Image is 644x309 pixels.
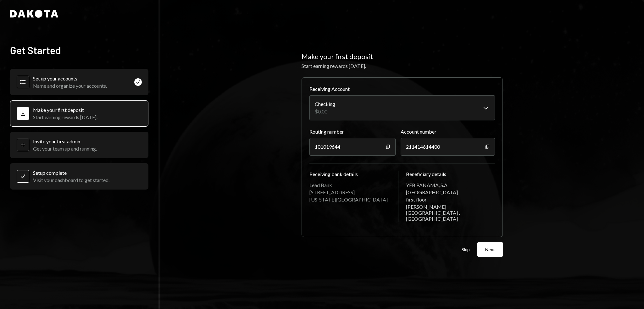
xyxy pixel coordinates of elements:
div: 211414614400 [401,138,495,156]
div: Set up your accounts [33,75,107,81]
div: Name and organize your accounts. [33,83,107,89]
button: Next [477,242,503,257]
h2: Get Started [10,44,148,56]
div: Lead Bank [309,182,399,188]
div: Beneficiary details [406,171,495,177]
div: [GEOGRAPHIC_DATA] [406,189,495,195]
button: Receiving Account [309,95,495,120]
label: Receiving Account [309,85,495,93]
div: [STREET_ADDRESS] [309,189,399,195]
h2: Make your first deposit [302,52,503,61]
div: Setup complete [33,170,109,176]
div: Get your team up and running. [33,146,97,152]
div: Receiving bank details [309,171,399,177]
div: Start earning rewards [DATE]. [33,114,97,120]
div: Visit your dashboard to get started. [33,177,109,183]
label: Account number [401,128,495,135]
div: [PERSON_NAME][GEOGRAPHIC_DATA] , [GEOGRAPHIC_DATA] [406,204,495,222]
div: YEB PANAMA, S.A [406,182,495,188]
button: Skip [462,247,470,253]
label: Routing number [309,128,396,135]
div: first floor [406,196,495,202]
div: [US_STATE][GEOGRAPHIC_DATA] [309,196,399,202]
div: Start earning rewards [DATE]. [302,62,503,70]
div: Invite your first admin [33,138,97,144]
div: Make your first deposit [33,107,97,113]
div: 101019644 [309,138,396,156]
